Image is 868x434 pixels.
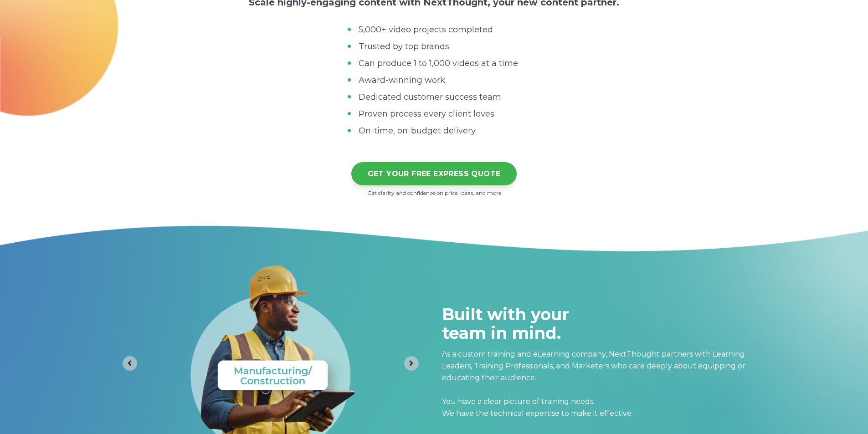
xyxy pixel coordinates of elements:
[123,356,137,371] button: Previous slide
[404,356,419,371] button: Next slide
[359,92,501,102] span: Dedicated customer success team
[359,25,493,35] span: 5,000+ video projects completed
[442,304,569,343] span: Built with your team in mind.
[359,41,449,51] span: Trusted by top brands
[359,75,445,85] span: Award-winning work
[359,58,518,68] span: Can produce 1 to 1,000 videos at a time
[367,189,501,196] span: Get clarity and confidence on price, ideas, and more
[359,126,476,136] span: On-time, on-budget delivery
[351,162,517,185] a: GET YOUR FREE EXPRESS QUOTE
[359,109,494,119] span: Proven process every client loves
[442,350,745,418] span: As a custom training and eLearning company, NextThought partners with Learning Leaders, Training ...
